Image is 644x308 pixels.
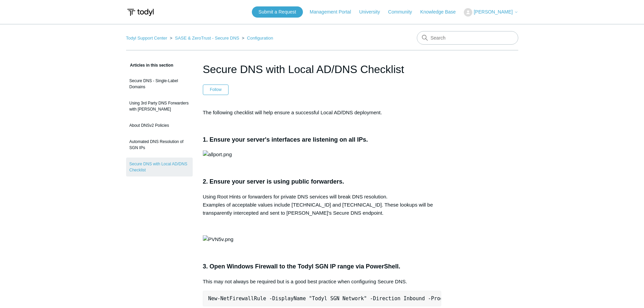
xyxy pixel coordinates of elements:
[175,35,239,41] a: SASE & ZeroTrust - Secure DNS
[247,35,273,41] a: Configuration
[126,6,155,19] img: Todyl Support Center Help Center home page
[203,177,442,187] h3: 2. Ensure your server is using public forwarders.
[474,9,512,15] span: [PERSON_NAME]
[126,35,169,41] li: Todyl Support Center
[420,8,462,16] a: Knowledge Base
[168,35,240,41] li: SASE & ZeroTrust - Secure DNS
[126,158,193,176] a: Secure DNS with Local AD/DNS Checklist
[388,8,419,16] a: Community
[203,193,442,217] p: Using Root Hints or forwarders for private DNS services will break DNS resolution. Examples of ac...
[464,8,518,17] button: [PERSON_NAME]
[126,35,167,41] a: Todyl Support Center
[203,109,442,117] p: The following checklist will help ensure a successful Local AD/DNS deployment.
[203,235,234,243] img: PVN5v.png
[203,61,442,77] h1: Secure DNS with Local AD/DNS Checklist
[359,8,386,16] a: University
[126,63,173,68] span: Articles in this section
[203,135,442,145] h3: 1. Ensure your server's interfaces are listening on all IPs.
[252,6,303,18] a: Submit a Request
[417,31,518,45] input: Search
[126,119,193,132] a: About DNSv2 Policies
[126,97,193,116] a: Using 3rd Party DNS Forwarders with [PERSON_NAME]
[203,262,442,271] h3: 3. Open Windows Firewall to the Todyl SGN IP range via PowerShell.
[126,74,193,93] a: Secure DNS - Single-Label Domains
[203,291,442,306] pre: New-NetFirewallRule -DisplayName "Todyl SGN Network" -Direction Inbound -Program Any -LocalAddres...
[310,8,358,16] a: Management Portal
[240,35,273,41] li: Configuration
[126,135,193,154] a: Automated DNS Resolution of SGN IPs
[203,278,442,286] p: This may not always be required but is a good best practice when configuring Secure DNS.
[203,85,229,95] button: Follow Article
[203,150,232,159] img: allport.png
